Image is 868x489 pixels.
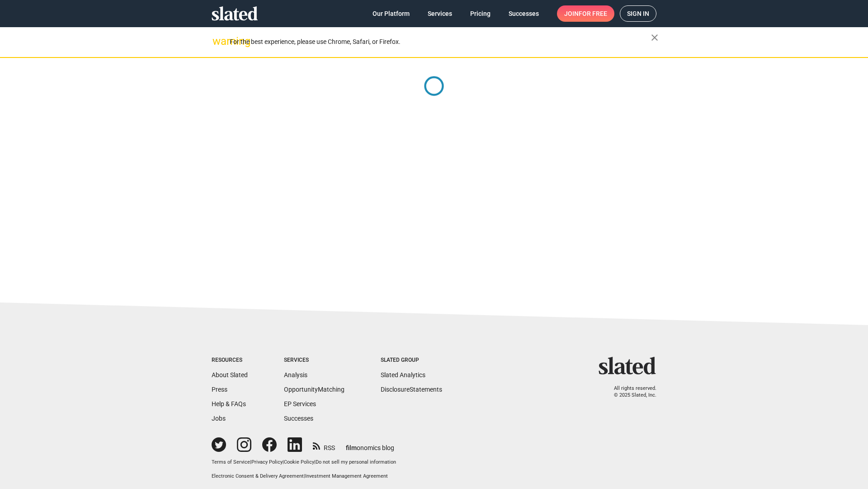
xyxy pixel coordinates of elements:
[501,5,546,22] a: Successes
[284,371,307,379] a: Analysis
[381,386,442,393] a: DisclosureStatements
[284,415,313,422] a: Successes
[212,415,226,422] a: Jobs
[428,5,452,22] span: Services
[313,438,335,452] a: RSS
[346,444,357,451] span: film
[212,459,250,465] a: Terms of Service
[557,5,614,22] a: Joinfor free
[284,400,316,407] a: EP Services
[470,5,491,22] span: Pricing
[212,386,227,393] a: Press
[604,385,656,398] p: All rights reserved. © 2025 Slated, Inc.
[212,357,248,364] div: Resources
[381,371,425,379] a: Slated Analytics
[373,5,410,22] span: Our Platform
[304,473,305,479] span: |
[649,32,660,43] mat-icon: close
[420,5,459,22] a: Services
[463,5,498,22] a: Pricing
[284,459,314,465] a: Cookie Policy
[620,5,656,22] a: Sign in
[212,371,248,379] a: About Slated
[212,36,223,47] mat-icon: warning
[316,459,396,466] button: Do not sell my personal information
[627,6,649,21] span: Sign in
[251,459,283,465] a: Privacy Policy
[212,400,246,407] a: Help & FAQs
[346,436,394,452] a: filmonomics blog
[579,5,607,22] span: for free
[365,5,417,22] a: Our Platform
[250,459,251,465] span: |
[305,473,388,479] a: Investment Management Agreement
[230,36,651,48] div: For the best experience, please use Chrome, Safari, or Firefox.
[509,5,539,22] span: Successes
[212,473,304,479] a: Electronic Consent & Delivery Agreement
[284,357,344,364] div: Services
[284,386,344,393] a: OpportunityMatching
[564,5,607,22] span: Join
[381,357,442,364] div: Slated Group
[283,459,284,465] span: |
[314,459,316,465] span: |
